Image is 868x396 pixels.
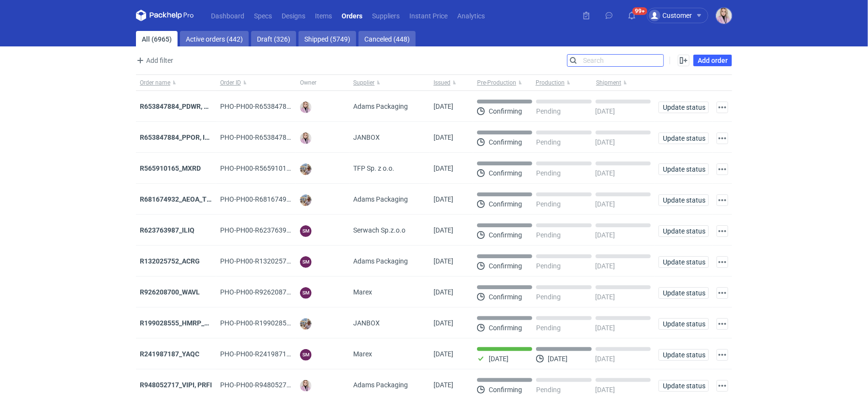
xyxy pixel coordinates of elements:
button: Actions [717,194,728,206]
a: R132025752_ACRG [140,257,200,265]
p: Confirming [489,200,522,208]
span: PHO-PH00-R926208700_WAVL [220,288,315,296]
a: Active orders (442) [180,31,249,46]
span: Adams Packaging [353,194,408,204]
p: Pending [536,200,561,208]
button: Actions [717,132,728,144]
p: Pending [536,107,561,115]
p: [DATE] [548,355,568,363]
button: Actions [717,349,728,361]
p: Pending [536,386,561,394]
span: Order ID [220,79,241,87]
span: Update status [663,104,704,111]
p: Confirming [489,386,522,394]
p: Confirming [489,107,522,115]
span: Shipment [596,79,621,87]
a: R653847884_PPOR, IDRT, RRRT [140,133,237,141]
div: Marex [349,277,430,308]
span: PHO-PH00-R132025752_ACRG [220,257,315,265]
div: Adams Packaging [349,246,430,277]
p: [DATE] [596,293,615,301]
a: Specs [249,10,277,21]
a: R653847884_PDWR, OHJS, IVNK [140,103,240,110]
span: Update status [663,228,704,235]
img: Klaudia Wiśniewska [716,8,732,24]
span: Adams Packaging [353,256,408,266]
p: [DATE] [596,107,615,115]
span: 10/09/2025 [434,350,453,358]
p: [DATE] [596,200,615,208]
button: Update status [658,102,709,113]
span: Adams Packaging [353,102,408,111]
p: [DATE] [596,169,615,177]
span: Production [536,79,565,87]
a: R926208700_WAVL [140,288,200,296]
p: Pending [536,262,561,270]
span: Order name [140,79,170,87]
div: TFP Sp. z o.o. [349,153,430,184]
span: Update status [663,352,704,358]
span: 11/09/2025 [434,103,453,110]
svg: Packhelp Pro [136,10,194,21]
a: Shipped (5749) [299,31,356,46]
span: JANBOX [353,318,380,328]
button: Customer [647,8,716,23]
span: PHO-PH00-R681674932_AEOA_TIXI_KKTL [220,195,349,203]
p: [DATE] [596,231,615,239]
p: Confirming [489,293,522,301]
span: Marex [353,287,372,297]
div: Serwach Sp.z.o.o [349,215,430,246]
span: TFP Sp. z o.o. [353,163,394,173]
button: Actions [717,380,728,392]
p: [DATE] [596,386,615,394]
figcaption: SM [300,349,312,361]
span: Update status [663,382,704,389]
p: [DATE] [596,324,615,332]
span: PHO-PH00-R241987187_YAQC [220,350,314,358]
p: Confirming [489,324,522,332]
a: R948052717_VIPI, PRFI [140,381,212,389]
figcaption: SM [300,256,312,268]
span: Update status [663,135,704,142]
span: PHO-PH00-R653847884_PDWR,-OHJS,-IVNK [220,103,390,110]
img: Klaudia Wiśniewska [300,380,312,392]
div: JANBOX [349,308,430,338]
button: Update status [658,163,709,175]
a: R241987187_YAQC [140,350,199,358]
span: 11/09/2025 [434,195,453,203]
input: Search [568,55,663,66]
span: Marex [353,349,372,359]
span: 11/09/2025 [434,226,453,234]
a: Items [310,10,337,21]
span: PHO-PH00-R948052717_VIPI,-PRFI [220,381,328,389]
span: 11/09/2025 [434,133,453,141]
button: Actions [717,102,728,113]
a: All (6965) [136,31,178,46]
button: Order ID [216,75,297,90]
img: Klaudia Wiśniewska [300,102,312,113]
img: Klaudia Wiśniewska [300,132,312,144]
span: 11/09/2025 [434,257,453,265]
div: Marex [349,338,430,369]
figcaption: SM [300,287,312,299]
p: [DATE] [596,262,615,270]
button: Update status [658,132,709,144]
button: Actions [717,256,728,268]
a: Instant Price [404,10,452,21]
span: 11/09/2025 [434,164,453,172]
a: Orders [337,10,367,21]
strong: R681674932_AEOA_TIXI_KKTL [140,195,235,203]
span: Adams Packaging [353,380,408,390]
span: Update status [663,166,704,173]
a: R565910165_MXRD [140,164,201,172]
a: Draft (326) [251,31,296,46]
span: Issued [434,79,450,87]
span: Owner [300,79,316,87]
